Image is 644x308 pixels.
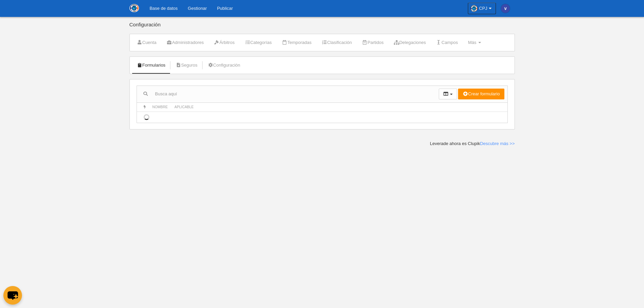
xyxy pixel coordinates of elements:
[204,60,244,70] a: Configuración
[318,38,356,48] a: Clasificación
[241,38,276,48] a: Categorías
[133,60,169,70] a: Formularios
[390,38,430,48] a: Delegaciones
[430,141,515,147] div: Leverade ahora es Clupik
[163,38,208,48] a: Administradores
[137,89,439,99] input: Busca aquí
[432,38,462,48] a: Campos
[471,5,477,12] img: OahAUokjtesP.30x30.jpg
[468,3,496,14] a: CPJ
[129,22,515,34] div: Configuración
[210,38,238,48] a: Árbitros
[174,105,194,109] span: Aplicable
[278,38,315,48] a: Temporadas
[479,5,487,12] span: CPJ
[133,38,160,48] a: Cuenta
[464,38,484,48] a: Más
[152,105,168,109] span: Nombre
[358,38,387,48] a: Partidos
[480,141,515,146] a: Descubre más >>
[3,286,22,305] button: chat-button
[468,40,476,45] span: Más
[458,89,504,99] button: Crear formulario
[501,4,510,13] img: c2l6ZT0zMHgzMCZmcz05JnRleHQ9ViZiZz0zOTQ5YWI%3D.png
[172,60,201,70] a: Seguros
[129,4,139,12] img: CPJ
